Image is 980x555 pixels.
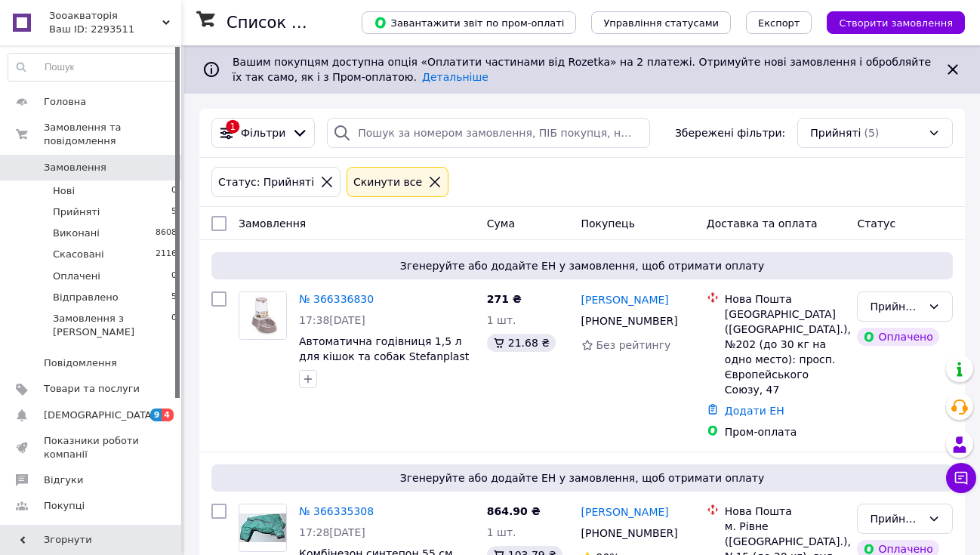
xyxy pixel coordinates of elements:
[239,291,287,340] a: Фото товару
[864,127,879,139] span: (5)
[44,473,83,487] span: Відгуки
[487,314,516,326] span: 1 шт.
[725,307,846,397] div: [GEOGRAPHIC_DATA] ([GEOGRAPHIC_DATA].), №202 (до 30 кг на одно место): просп. Європейського Союзу...
[603,17,719,29] span: Управління статусами
[810,125,861,140] span: Прийняті
[241,125,285,140] span: Фільтри
[578,523,681,544] div: [PHONE_NUMBER]
[44,382,140,396] span: Товари та послуги
[8,54,177,81] input: Пошук
[299,314,365,326] span: 17:38[DATE]
[946,463,976,493] button: Чат з покупцем
[758,17,800,29] span: Експорт
[362,11,576,34] button: Завантажити звіт по пром-оплаті
[299,526,365,538] span: 17:28[DATE]
[239,513,286,542] img: Фото товару
[44,121,181,148] span: Замовлення та повідомлення
[53,227,100,240] span: Виконані
[44,356,117,370] span: Повідомлення
[827,11,965,34] button: Створити замовлення
[327,118,650,148] input: Пошук за номером замовлення, ПІБ покупця, номером телефону, Email, номером накладної
[44,161,106,174] span: Замовлення
[725,504,846,519] div: Нова Пошта
[217,470,947,486] span: Згенеруйте або додайте ЕН у замовлення, щоб отримати оплату
[44,499,85,513] span: Покупці
[44,434,140,461] span: Показники роботи компанії
[44,95,86,109] span: Головна
[162,409,174,421] span: 4
[150,409,162,421] span: 9
[171,270,177,283] span: 0
[227,14,380,32] h1: Список замовлень
[596,339,671,351] span: Без рейтингу
[578,310,681,331] div: [PHONE_NUMBER]
[217,258,947,273] span: Згенеруйте або додайте ЕН у замовлення, щоб отримати оплату
[857,217,895,230] span: Статус
[707,217,818,230] span: Доставка та оплата
[171,312,177,339] span: 0
[299,293,374,305] a: № 366336830
[53,248,104,261] span: Скасовані
[870,510,922,527] div: Прийнято
[725,291,846,307] div: Нова Пошта
[49,23,181,36] div: Ваш ID: 2293511
[49,9,162,23] span: Зооакваторія
[239,217,306,230] span: Замовлення
[581,504,669,520] a: [PERSON_NAME]
[487,505,541,517] span: 864.90 ₴
[487,334,556,352] div: 21.68 ₴
[675,125,785,140] span: Збережені фільтри:
[53,205,100,219] span: Прийняті
[725,405,784,417] a: Додати ЕН
[239,504,287,552] a: Фото товару
[870,298,922,315] div: Прийнято
[299,335,469,378] a: Автоматична годівниця 1,5 л для кішок та собак Stefanplast Break Reserve
[422,71,488,83] a: Детальніше
[53,291,119,304] span: Відправлено
[746,11,812,34] button: Експорт
[487,526,516,538] span: 1 шт.
[171,184,177,198] span: 0
[857,328,938,346] div: Оплачено
[53,184,75,198] span: Нові
[156,227,177,240] span: 8608
[171,205,177,219] span: 5
[487,217,515,230] span: Cума
[215,174,317,190] div: Статус: Прийняті
[725,424,846,439] div: Пром-оплата
[374,16,564,29] span: Завантажити звіт по пром-оплаті
[44,409,156,422] span: [DEMOGRAPHIC_DATA]
[239,292,286,339] img: Фото товару
[233,56,931,83] span: Вашим покупцям доступна опція «Оплатити частинами від Rozetka» на 2 платежі. Отримуйте нові замов...
[53,270,100,283] span: Оплачені
[53,312,171,339] span: Замовлення з [PERSON_NAME]
[581,292,669,307] a: [PERSON_NAME]
[156,248,177,261] span: 2116
[487,293,522,305] span: 271 ₴
[171,291,177,304] span: 5
[299,505,374,517] a: № 366335308
[350,174,425,190] div: Cкинути все
[839,17,953,29] span: Створити замовлення
[591,11,731,34] button: Управління статусами
[581,217,635,230] span: Покупець
[812,16,965,28] a: Створити замовлення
